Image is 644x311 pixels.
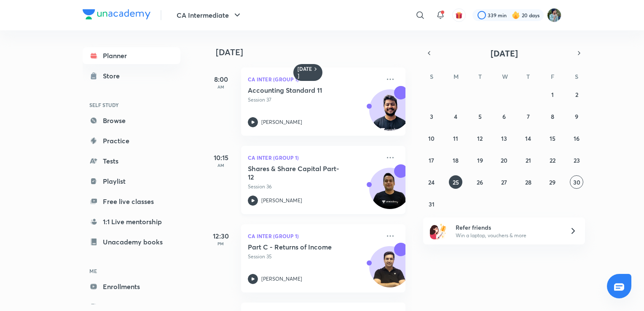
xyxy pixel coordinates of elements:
p: [PERSON_NAME] [261,275,302,283]
h6: Refer friends [456,223,559,232]
abbr: Wednesday [502,72,508,80]
abbr: August 31, 2025 [429,200,435,208]
abbr: August 9, 2025 [575,113,578,121]
a: Company Logo [83,9,150,21]
abbr: August 29, 2025 [549,178,555,186]
p: PM [204,241,238,246]
abbr: August 1, 2025 [551,91,554,99]
abbr: August 13, 2025 [501,134,507,142]
abbr: August 15, 2025 [550,134,555,142]
p: [PERSON_NAME] [261,118,302,126]
h5: Accounting Standard 11 [248,86,353,94]
p: CA Inter (Group 1) [248,231,380,241]
button: August 20, 2025 [497,153,511,167]
a: Planner [83,47,180,64]
button: August 14, 2025 [521,131,535,145]
button: August 27, 2025 [497,175,511,189]
abbr: Monday [453,72,459,80]
abbr: August 4, 2025 [454,113,457,121]
button: August 3, 2025 [425,110,438,123]
button: August 1, 2025 [546,88,559,101]
button: avatar [452,8,466,22]
abbr: August 19, 2025 [477,156,483,164]
abbr: August 5, 2025 [478,113,482,121]
a: Free live classes [83,193,180,210]
button: August 6, 2025 [497,110,511,123]
button: August 22, 2025 [546,153,559,167]
button: August 28, 2025 [521,175,535,189]
button: August 19, 2025 [473,153,487,167]
p: Session 35 [248,253,380,260]
p: Win a laptop, vouchers & more [456,232,559,239]
div: Store [103,71,125,81]
button: August 21, 2025 [521,153,535,167]
a: Tests [83,153,180,169]
img: Avatar [370,94,410,134]
a: Store [83,67,180,84]
h5: Part C - Returns of Income [248,243,353,251]
button: August 18, 2025 [449,153,462,167]
button: August 9, 2025 [570,110,583,123]
h5: Shares & Share Capital Part-12 [248,164,353,181]
button: August 10, 2025 [425,131,438,145]
abbr: Thursday [526,72,530,80]
abbr: August 27, 2025 [501,178,507,186]
a: Enrollments [83,278,180,295]
button: August 17, 2025 [425,153,438,167]
h5: 10:15 [204,153,238,163]
abbr: August 8, 2025 [551,113,554,121]
h6: SELF STUDY [83,98,180,112]
abbr: August 10, 2025 [428,134,435,142]
abbr: August 25, 2025 [453,178,459,186]
abbr: Saturday [575,72,578,80]
button: August 7, 2025 [521,110,535,123]
abbr: August 7, 2025 [527,113,530,121]
button: August 16, 2025 [570,131,583,145]
p: Session 37 [248,96,380,104]
abbr: August 24, 2025 [428,178,435,186]
a: Browse [83,112,180,129]
p: CA Inter (Group 1) [248,153,380,163]
h6: [DATE] [298,66,312,79]
abbr: August 18, 2025 [453,156,459,164]
abbr: August 22, 2025 [550,156,555,164]
h5: 12:30 [204,231,238,241]
button: August 13, 2025 [497,131,511,145]
abbr: Sunday [430,72,433,80]
button: August 25, 2025 [449,175,462,189]
abbr: August 17, 2025 [429,156,434,164]
button: August 4, 2025 [449,110,462,123]
button: CA Intermediate [172,7,247,24]
abbr: August 20, 2025 [501,156,507,164]
span: [DATE] [491,48,518,59]
button: August 8, 2025 [546,110,559,123]
button: August 2, 2025 [570,88,583,101]
img: Santosh Kumar Thakur [547,8,561,22]
p: [PERSON_NAME] [261,197,302,204]
img: referral [430,223,447,239]
abbr: August 28, 2025 [525,178,531,186]
h5: 8:00 [204,74,238,84]
abbr: August 21, 2025 [526,156,531,164]
p: Session 36 [248,183,380,190]
button: August 31, 2025 [425,197,438,211]
button: August 26, 2025 [473,175,487,189]
img: streak [512,11,520,19]
button: August 29, 2025 [546,175,559,189]
a: Unacademy books [83,233,180,250]
abbr: August 12, 2025 [477,134,483,142]
abbr: August 14, 2025 [525,134,531,142]
abbr: August 16, 2025 [574,134,580,142]
button: August 23, 2025 [570,153,583,167]
abbr: August 30, 2025 [573,178,580,186]
a: Playlist [83,173,180,190]
abbr: August 6, 2025 [502,113,506,121]
h4: [DATE] [216,47,414,57]
p: AM [204,84,238,89]
p: AM [204,163,238,168]
button: August 12, 2025 [473,131,487,145]
img: Avatar [370,251,410,291]
abbr: Tuesday [478,72,482,80]
img: Company Logo [83,9,150,19]
img: Avatar [370,172,410,213]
